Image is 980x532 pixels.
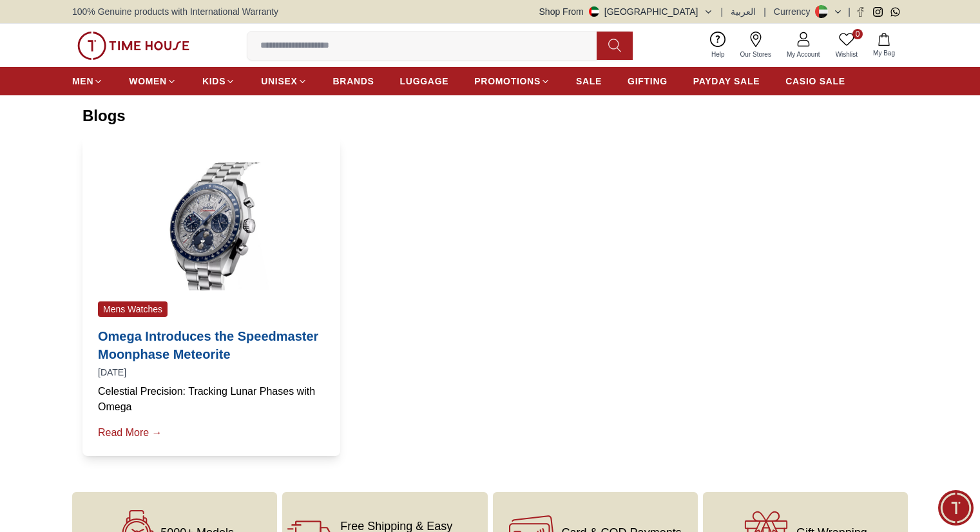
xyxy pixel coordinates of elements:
[706,50,730,59] span: Help
[98,384,325,415] div: Celestial Precision: Tracking Lunar Phases with Omega
[98,303,168,314] a: Mens Watches
[938,490,974,526] div: Chat Widget
[852,29,863,39] span: 0
[721,5,724,18] span: |
[704,29,733,62] a: Help
[261,75,297,88] span: UNISEX
[576,75,602,88] span: SALE
[785,70,845,93] a: CASIO SALE
[333,70,374,93] a: BRANDS
[782,50,825,59] span: My Account
[72,70,103,93] a: MEN
[474,75,541,88] span: PROMOTIONS
[82,106,898,126] h4: Blogs
[856,7,865,17] a: Facebook
[848,5,850,18] span: |
[865,30,903,61] button: My Bag
[890,7,900,17] a: Whatsapp
[261,70,307,93] a: UNISEX
[868,48,900,58] span: My Bag
[129,70,177,93] a: WOMEN
[72,5,278,18] span: 100% Genuine products with International Warranty
[731,5,756,18] button: العربية
[400,75,449,88] span: LUGGAGE
[576,70,602,93] a: SALE
[589,6,599,17] img: United Arab Emirates
[77,32,189,60] img: ...
[774,5,816,18] div: Currency
[72,75,93,88] span: MEN
[735,50,776,59] span: Our Stores
[539,5,713,18] button: Shop From[GEOGRAPHIC_DATA]
[98,367,126,377] span: [DATE]
[202,70,235,93] a: KIDS
[873,7,883,17] a: Instagram
[693,75,760,88] span: PAYDAY SALE
[785,75,845,88] span: CASIO SALE
[828,29,865,62] a: 0Wishlist
[628,70,668,93] a: GIFTING
[333,75,374,88] span: BRANDS
[400,70,449,93] a: LUGGAGE
[98,327,325,363] a: Omega Introduces the Speedmaster Moonphase Meteorite
[628,75,668,88] span: GIFTING
[693,70,760,93] a: PAYDAY SALE
[474,70,550,93] a: PROMOTIONS
[733,29,779,62] a: Our Stores
[98,425,325,441] a: Read More →
[129,75,167,88] span: WOMEN
[202,75,226,88] span: KIDS
[831,50,863,59] span: Wishlist
[98,162,325,291] img: Omega Introduces the Speedmaster Moonphase Meteorite
[98,301,168,317] span: Mens Watches
[764,5,766,18] span: |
